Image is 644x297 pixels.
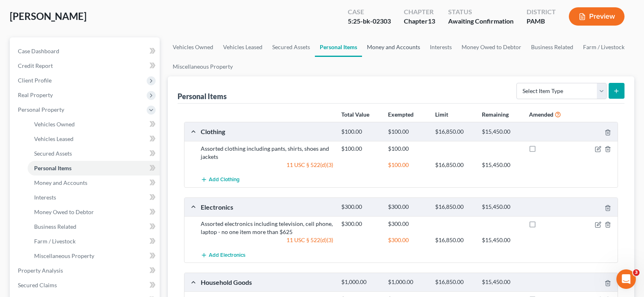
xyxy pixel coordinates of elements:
[431,161,478,169] div: $16,850.00
[478,128,525,136] div: $15,450.00
[28,132,160,146] a: Vehicles Leased
[197,161,337,169] div: 11 USC § 522(d)(3)
[197,203,337,211] div: Electronics
[527,7,556,17] div: District
[218,37,267,57] a: Vehicles Leased
[28,176,160,190] a: Money and Accounts
[384,220,431,228] div: $300.00
[482,111,509,118] strong: Remaining
[11,278,160,293] a: Secured Claims
[34,150,72,157] span: Secured Assets
[435,111,448,118] strong: Limit
[388,111,414,118] strong: Exempted
[18,282,57,288] span: Secured Claims
[28,249,160,263] a: Miscellaneous Property
[384,203,431,211] div: $300.00
[428,17,435,25] span: 13
[457,37,526,57] a: Money Owed to Debtor
[348,17,391,26] div: 5:25-bk-02303
[337,278,384,286] div: $1,000.00
[28,161,160,176] a: Personal Items
[168,57,238,76] a: Miscellaneous Property
[18,267,63,274] span: Property Analysis
[384,161,431,169] div: $100.00
[404,17,435,26] div: Chapter
[431,236,478,244] div: $16,850.00
[18,62,53,69] span: Credit Report
[478,161,525,169] div: $15,450.00
[529,111,553,118] strong: Amended
[18,48,59,54] span: Case Dashboard
[431,203,478,211] div: $16,850.00
[526,37,578,57] a: Business Related
[478,203,525,211] div: $15,450.00
[569,7,624,26] button: Preview
[478,236,525,244] div: $15,450.00
[209,252,245,258] span: Add Electronics
[197,236,337,244] div: 11 USC § 522(d)(3)
[616,269,636,289] iframe: Intercom live chat
[168,37,218,57] a: Vehicles Owned
[201,247,245,262] button: Add Electronics
[197,278,337,286] div: Household Goods
[28,205,160,219] a: Money Owed to Debtor
[527,17,556,26] div: PAMB
[197,145,337,161] div: Assorted clothing including pants, shirts, shoes and jackets
[28,117,160,132] a: Vehicles Owned
[11,263,160,278] a: Property Analysis
[384,236,431,244] div: $300.00
[633,269,640,276] span: 3
[197,127,337,136] div: Clothing
[341,111,369,118] strong: Total Value
[34,238,76,245] span: Farm / Livestock
[315,37,362,57] a: Personal Items
[209,177,240,183] span: Add Clothing
[348,7,391,17] div: Case
[431,128,478,136] div: $16,850.00
[448,7,514,17] div: Status
[34,165,72,171] span: Personal Items
[425,37,457,57] a: Interests
[337,203,384,211] div: $300.00
[28,234,160,249] a: Farm / Livestock
[34,121,75,128] span: Vehicles Owned
[34,208,94,215] span: Money Owed to Debtor
[11,44,160,59] a: Case Dashboard
[34,194,56,201] span: Interests
[34,252,94,259] span: Miscellaneous Property
[384,128,431,136] div: $100.00
[18,77,52,84] span: Client Profile
[431,278,478,286] div: $16,850.00
[337,220,384,228] div: $300.00
[478,278,525,286] div: $15,450.00
[337,145,384,153] div: $100.00
[34,135,74,142] span: Vehicles Leased
[197,220,337,236] div: Assorted electronics including television, cell phone, laptop - no one item more than $625
[448,17,514,26] div: Awaiting Confirmation
[267,37,315,57] a: Secured Assets
[384,278,431,286] div: $1,000.00
[34,179,87,186] span: Money and Accounts
[201,172,240,187] button: Add Clothing
[178,91,227,101] div: Personal Items
[28,219,160,234] a: Business Related
[337,128,384,136] div: $100.00
[34,223,76,230] span: Business Related
[28,190,160,205] a: Interests
[362,37,425,57] a: Money and Accounts
[28,146,160,161] a: Secured Assets
[18,106,64,113] span: Personal Property
[578,37,629,57] a: Farm / Livestock
[10,10,87,22] span: [PERSON_NAME]
[11,59,160,73] a: Credit Report
[384,145,431,153] div: $100.00
[18,91,53,98] span: Real Property
[404,7,435,17] div: Chapter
